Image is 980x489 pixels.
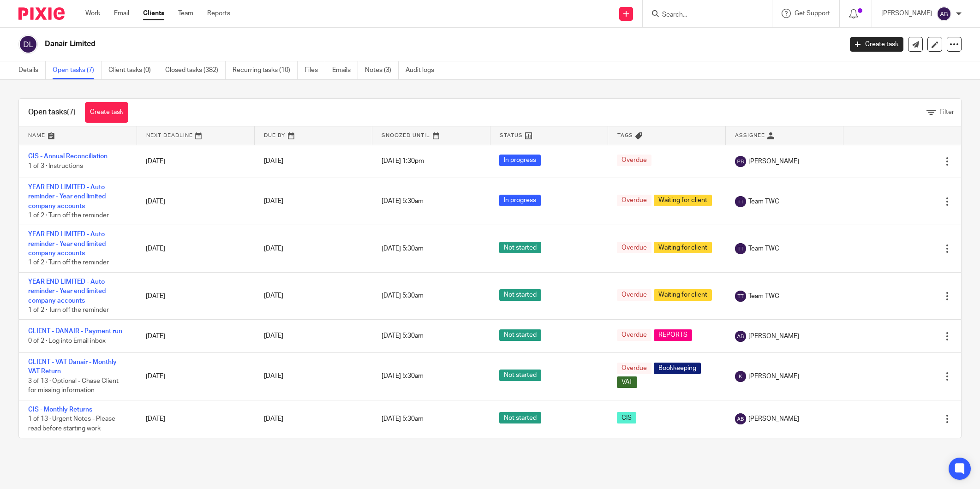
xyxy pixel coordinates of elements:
span: 1 of 13 · Urgent Notes - Please read before starting work [28,416,115,432]
span: (7) [67,108,76,116]
span: [PERSON_NAME] [748,332,799,341]
img: svg%3E [18,35,38,54]
h2: Danair Limited [45,39,678,49]
img: Pixie [18,7,65,20]
a: YEAR END LIMITED - Auto reminder - Year end limited company accounts [28,231,106,256]
span: Overdue [617,155,651,166]
span: Overdue [617,289,651,301]
img: svg%3E [735,331,746,342]
a: Open tasks (7) [53,61,102,79]
a: CLIENT - DANAIR - Payment run [28,328,122,334]
a: Reports [207,9,230,18]
a: Clients [143,9,164,18]
span: Tags [617,133,633,138]
a: Notes (3) [365,61,399,79]
span: In progress [499,195,541,206]
span: Not started [499,412,541,423]
span: Waiting for client [654,195,712,206]
a: Files [305,61,325,79]
span: [DATE] 5:30am [382,416,424,422]
a: CIS - Annual Reconciliation [28,153,108,160]
img: svg%3E [735,196,746,207]
span: [DATE] [264,416,283,422]
a: CLIENT - VAT Danair - Monthly VAT Return [28,359,117,375]
span: Team TWC [748,197,779,206]
span: 3 of 13 · Optional - Chase Client for missing information [28,378,119,394]
a: Work [85,9,100,18]
span: [DATE] [264,333,283,340]
a: Details [18,61,46,79]
td: [DATE] [137,352,254,400]
a: Email [114,9,129,18]
td: [DATE] [137,225,254,273]
td: [DATE] [137,320,254,352]
span: Waiting for client [654,242,712,253]
span: [PERSON_NAME] [748,372,799,381]
span: VAT [617,376,637,388]
img: svg%3E [735,371,746,382]
span: [DATE] [264,245,283,252]
span: [PERSON_NAME] [748,414,799,423]
span: In progress [499,155,541,166]
a: Client tasks (0) [108,61,158,79]
img: svg%3E [735,156,746,167]
span: Not started [499,242,541,253]
span: [DATE] 1:30pm [382,158,424,165]
img: svg%3E [735,243,746,254]
span: Overdue [617,329,651,341]
span: [DATE] 5:30am [382,293,424,299]
td: [DATE] [137,145,254,178]
span: [PERSON_NAME] [748,157,799,166]
span: [DATE] 5:30am [382,373,424,380]
img: svg%3E [937,6,951,21]
span: Not started [499,370,541,381]
td: [DATE] [137,400,254,438]
span: Overdue [617,242,651,253]
span: Not started [499,289,541,301]
span: [DATE] 5:30am [382,245,424,252]
span: 0 of 2 · Log into Email inbox [28,338,106,344]
span: CIS [617,412,636,423]
a: Create task [850,37,903,52]
td: [DATE] [137,272,254,320]
a: YEAR END LIMITED - Auto reminder - Year end limited company accounts [28,279,106,304]
p: [PERSON_NAME] [881,9,932,18]
span: Not started [499,329,541,341]
span: [DATE] [264,198,283,205]
span: Team TWC [748,292,779,301]
a: Create task [85,102,128,123]
h1: Open tasks [28,107,76,117]
a: Closed tasks (382) [165,61,226,79]
span: [DATE] 5:30am [382,198,424,205]
td: [DATE] [137,178,254,225]
span: Filter [939,109,954,115]
a: Recurring tasks (10) [233,61,298,79]
a: CIS - Monthly Returns [28,406,92,413]
span: Snoozed Until [382,133,430,138]
span: Overdue [617,363,651,374]
img: svg%3E [735,291,746,302]
img: svg%3E [735,413,746,424]
span: 1 of 2 · Turn off the reminder [28,260,109,266]
span: 1 of 2 · Turn off the reminder [28,212,109,219]
a: YEAR END LIMITED - Auto reminder - Year end limited company accounts [28,184,106,209]
span: 1 of 2 · Turn off the reminder [28,307,109,313]
span: Bookkeeping [654,363,701,374]
span: Status [500,133,523,138]
span: [DATE] 5:30am [382,333,424,340]
span: Team TWC [748,244,779,253]
span: [DATE] [264,373,283,380]
span: Waiting for client [654,289,712,301]
span: 1 of 3 · Instructions [28,163,83,169]
span: [DATE] [264,293,283,299]
span: Overdue [617,195,651,206]
a: Team [178,9,193,18]
span: REPORTS [654,329,692,341]
a: Emails [332,61,358,79]
a: Audit logs [406,61,441,79]
span: [DATE] [264,158,283,165]
input: Search [661,11,744,19]
span: Get Support [795,10,830,17]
